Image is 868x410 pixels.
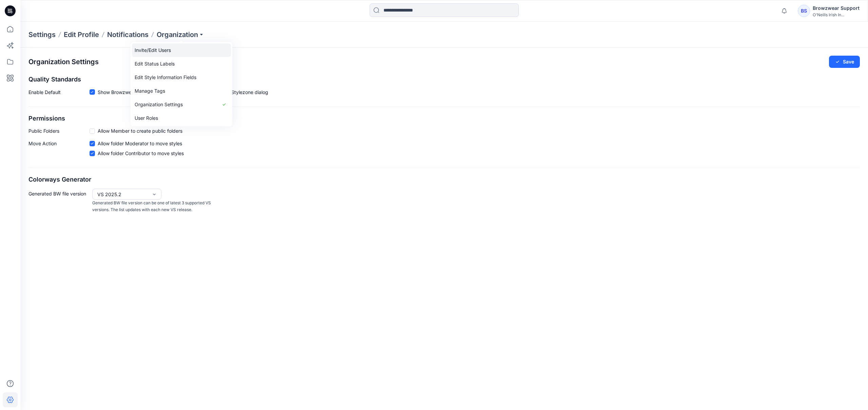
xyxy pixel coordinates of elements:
div: Browzwear Support [813,4,860,12]
a: Edit Status Labels [132,57,231,71]
p: Enable Default [28,89,90,98]
h2: Quality Standards [28,76,860,83]
span: Allow Member to create public folders [98,127,182,134]
p: Generated BW file version [28,189,90,213]
a: Notifications [107,30,149,39]
span: Show Browzwear’s default quality standards in the Share to Stylezone dialog [98,89,268,96]
p: Public Folders [28,127,90,134]
h2: Organization Settings [28,58,99,66]
div: VS 2025.2 [97,191,148,198]
a: Invite/Edit Users [132,43,231,57]
h2: Colorways Generator [28,176,860,183]
p: Settings [28,30,56,39]
div: O'Neills Irish In... [813,12,860,17]
a: Manage Tags [132,84,231,98]
a: Edit Style Information Fields [132,71,231,84]
a: Organization Settings [132,98,231,111]
div: BS [798,5,810,17]
h2: Permissions [28,115,860,122]
p: Move Action [28,140,90,160]
span: Allow folder Contributor to move styles [98,150,184,157]
span: Allow folder Moderator to move styles [98,140,182,147]
p: Generated BW file version can be one of latest 3 supported VS versions. The list updates with eac... [92,200,213,213]
a: Edit Profile [64,30,99,39]
a: User Roles [132,111,231,125]
button: Save [829,56,860,68]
